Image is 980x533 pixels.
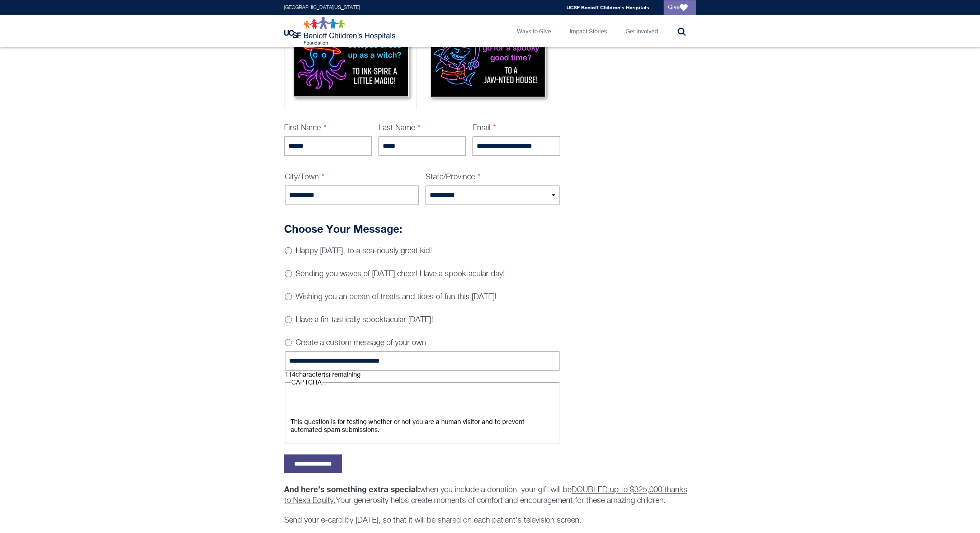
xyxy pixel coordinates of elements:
strong: Choose Your Message: [284,222,402,235]
a: Ways to Give [511,15,557,47]
div: Shark [421,14,553,109]
u: DOUBLED up to $325,000 thanks to Nexa Equity. [284,486,687,505]
a: [GEOGRAPHIC_DATA][US_STATE] [284,5,360,10]
div: This question is for testing whether or not you are a human visitor and to prevent automated spam... [291,418,554,434]
label: State/Province [425,173,481,181]
label: Happy [DATE], to a sea-riously great kid! [296,247,432,255]
a: Impact Stories [564,15,613,47]
div: Octopus [284,14,416,109]
label: Sending you waves of [DATE] cheer! Have a spooktacular day! [296,270,505,278]
div: character(s) remaining [285,372,361,378]
img: Logo for UCSF Benioff Children's Hospitals Foundation [284,16,397,45]
label: Email [472,124,496,132]
img: Octopus [287,16,414,104]
label: Wishing you an ocean of treats and tides of fun this [DATE]! [296,293,496,301]
a: UCSF Benioff Children's Hospitals [566,4,649,10]
label: Create a custom message of your own [296,339,426,347]
label: First Name [284,124,326,132]
label: City/Town [285,173,325,181]
p: when you include a donation, your gift will be Your generosity helps create moments of comfort an... [284,484,696,506]
p: Send your e-card by [DATE], so that it will be shared on each patient’s television screen. [284,515,696,526]
label: Last Name [378,124,421,132]
span: 114 [285,372,296,378]
iframe: Widget containing checkbox for hCaptcha security challenge [291,389,399,416]
a: Give [664,0,696,15]
a: Get Involved [620,15,664,47]
label: Have a fin-tastically spooktacular [DATE]! [296,316,433,324]
img: Shark [423,16,551,104]
legend: CAPTCHA [291,379,322,387]
strong: And here’s something extra special: [284,485,420,494]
